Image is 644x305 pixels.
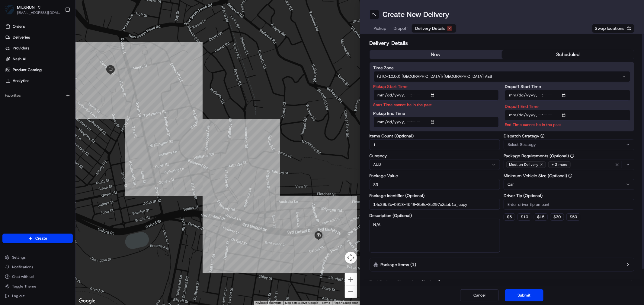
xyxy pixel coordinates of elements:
[504,174,634,178] label: Minimum Vehicle Size (Optional)
[2,91,73,100] div: Favorites
[13,35,30,40] span: Deliveries
[2,22,75,31] a: Orders
[394,25,408,31] span: Dropoff
[381,262,416,268] label: Package Items ( 1 )
[373,66,631,70] label: Time Zone
[370,213,500,218] label: Description (Optional)
[534,213,548,221] button: $15
[12,294,24,298] span: Log out
[504,213,515,221] button: $5
[35,236,47,241] span: Create
[570,154,574,158] button: Package Requirements (Optional)
[13,78,29,83] span: Analytics
[504,139,634,150] button: Select Strategy
[77,297,97,305] a: Open this area in Google Maps (opens a new window)
[415,25,446,31] span: Delivery Details
[504,134,634,138] label: Dispatch Strategy
[370,174,500,178] label: Package Value
[13,56,26,62] span: Nash AI
[568,174,572,178] button: Minimum Vehicle Size (Optional)
[370,279,635,285] button: Total Package Dimensions (Optional)
[2,54,75,64] a: Nash AI
[13,46,29,51] span: Providers
[460,289,499,301] button: Cancel
[2,33,75,42] a: Deliveries
[550,213,564,221] button: $30
[370,219,500,253] textarea: N/A
[12,284,36,289] span: Toggle Theme
[540,134,545,138] button: Dispatch Strategy
[370,134,500,138] label: Items Count (Optional)
[2,43,75,53] a: Providers
[322,301,330,304] a: Terms
[345,273,357,285] button: Zoom in
[505,84,630,89] label: Dropoff Start Time
[592,24,634,33] button: Swap locations
[370,258,635,272] button: Package Items (1)
[370,193,500,198] label: Package Identifier (Optional)
[334,301,358,304] a: Report a map error
[2,253,73,262] button: Settings
[2,282,73,291] button: Toggle Theme
[505,289,543,301] button: Submit
[373,102,499,108] p: Start Time cannot be in the past
[373,84,499,89] label: Pickup Start Time
[2,76,75,86] a: Analytics
[13,67,42,73] span: Product Catalog
[17,10,60,15] button: [EMAIL_ADDRESS][DOMAIN_NAME]
[504,154,634,158] label: Package Requirements (Optional)
[370,199,500,210] input: Enter package identifier
[77,297,97,305] img: Google
[2,234,73,243] button: Create
[2,263,73,271] button: Notifications
[504,193,634,198] label: Driver Tip (Optional)
[548,161,571,168] div: + 2 more
[383,10,450,19] h1: Create New Delivery
[2,2,62,17] button: MILKRUNMILKRUN[EMAIL_ADDRESS][DOMAIN_NAME]
[12,255,26,260] span: Settings
[370,139,500,150] input: Enter number of items
[345,252,357,264] button: Map camera controls
[508,142,536,147] span: Select Strategy
[12,274,34,279] span: Chat with us!
[12,265,33,269] span: Notifications
[504,199,634,210] input: Enter driver tip amount
[2,292,73,300] button: Log out
[502,50,634,59] button: scheduled
[595,25,624,31] span: Swap locations
[17,4,35,10] button: MILKRUN
[504,159,634,170] button: Meet on Delivery+ 2 more
[509,162,538,167] span: Meet on Delivery
[370,154,500,158] label: Currency
[345,286,357,298] button: Zoom out
[2,65,75,75] a: Product Catalog
[370,39,635,47] h2: Delivery Details
[373,111,499,115] label: Pickup End Time
[517,213,531,221] button: $10
[566,213,580,221] button: $50
[505,122,630,127] p: End Time cannot be in the past
[374,25,386,31] span: Pickup
[370,50,502,59] button: now
[370,279,441,285] label: Total Package Dimensions (Optional)
[285,301,318,304] span: Map data ©2025 Google
[13,24,25,29] span: Orders
[2,272,73,281] button: Chat with us!
[505,104,630,108] label: Dropoff End Time
[370,179,500,190] input: Enter package value
[256,301,282,305] button: Keyboard shortcuts
[5,5,14,14] img: MILKRUN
